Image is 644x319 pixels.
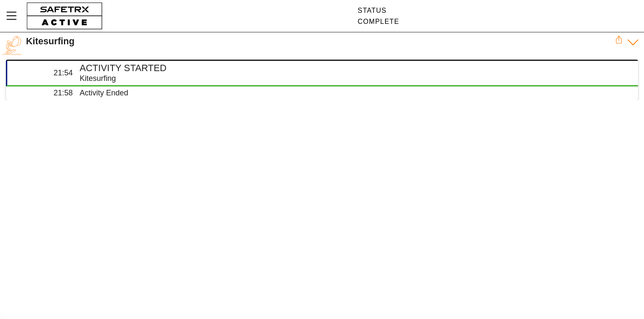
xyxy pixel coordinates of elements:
[54,69,73,77] span: 21:54
[80,74,631,83] div: Kitesurfing
[80,63,631,74] h4: Activity Started
[26,36,615,47] div: Kitesurfing
[2,36,22,55] img: KITE_SURFING.svg
[54,89,73,97] span: 21:58
[358,7,400,14] div: Status
[358,18,400,26] div: Complete
[80,88,631,98] div: Activity Ended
